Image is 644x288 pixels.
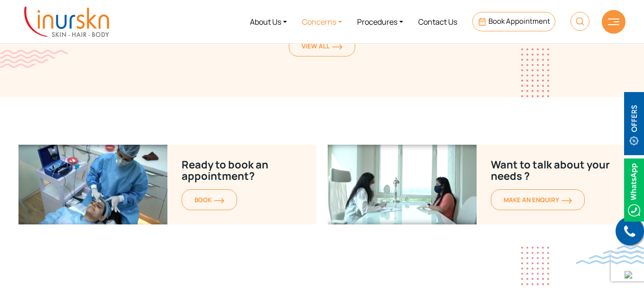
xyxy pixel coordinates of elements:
img: orange-arrow [332,44,342,50]
span: MAKE AN enquiry [504,195,572,204]
a: Whatsappicon [624,184,644,194]
a: MAKE AN enquiryorange-arrow [491,189,585,210]
img: HeaderSearch [570,12,589,31]
a: About Us [242,4,294,39]
a: Contact Us [411,4,465,39]
img: dotes1 [521,48,549,97]
p: Want to talk about your needs ? [491,159,611,182]
p: Ready to book an appointment? [182,159,302,182]
img: Whatsappicon [624,158,644,222]
img: hamLine.svg [608,19,619,25]
span: BOOK [194,195,224,204]
a: BOOKorange-arrow [182,189,237,210]
img: Ready-to-book [328,145,477,224]
span: Book Appointment [488,16,550,26]
img: up-blue-arrow.svg [625,271,632,279]
a: Book Appointment [472,12,555,31]
img: orange-arrow [214,198,224,204]
a: Procedures [350,4,411,39]
img: bluewave [576,245,644,264]
img: Ready to book an appointment? [18,145,167,224]
img: offerBt [624,92,644,155]
a: View Allorange-arrow [289,36,355,56]
img: orange-arrow [561,198,572,204]
img: inurskn-logo [24,7,109,37]
a: Concerns [294,4,350,39]
span: View All [302,42,342,50]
